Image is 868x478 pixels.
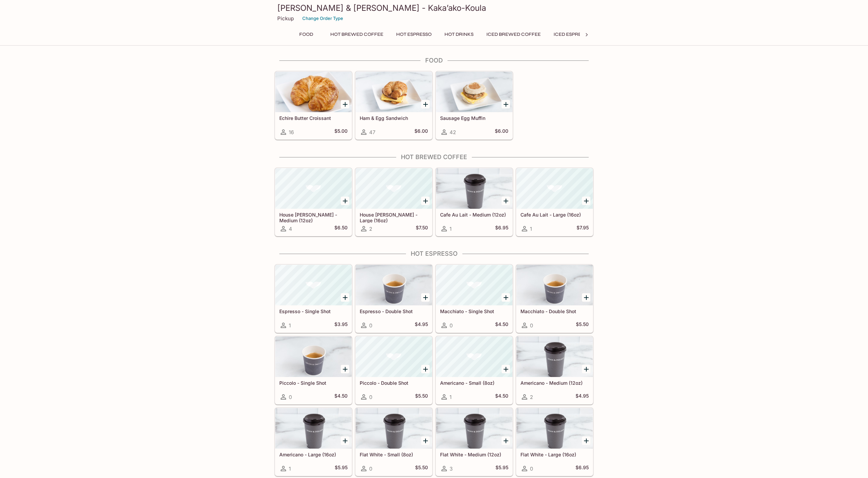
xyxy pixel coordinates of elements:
[450,394,452,400] span: 1
[414,128,428,136] h5: $6.00
[275,265,352,305] div: Espresso - Single Shot
[516,265,593,305] div: Macchiato - Double Shot
[495,464,508,473] h5: $5.95
[355,168,432,236] a: House [PERSON_NAME] - Large (16oz)2$7.50
[279,115,348,121] h5: Echire Butter Croissant
[520,380,589,386] h5: Americano - Medium (12oz)
[356,168,432,209] div: House Blend Kaka’ako - Large (16oz)
[450,322,453,329] span: 0
[421,197,430,205] button: Add House Blend Kaka’ako - Large (16oz)
[369,322,372,329] span: 0
[355,71,432,140] a: Ham & Egg Sandwich47$6.00
[289,226,292,232] span: 4
[436,168,513,236] a: Cafe Au Lait - Medium (12oz)1$6.95
[495,393,508,401] h5: $4.50
[440,452,508,457] h5: Flat White - Medium (12oz)
[516,168,593,209] div: Cafe Au Lait - Large (16oz)
[360,212,428,223] h5: House [PERSON_NAME] - Large (16oz)
[530,322,533,329] span: 0
[275,250,593,257] h4: Hot Espresso
[520,452,589,457] h5: Flat White - Large (16oz)
[483,30,544,39] button: Iced Brewed Coffee
[582,436,590,445] button: Add Flat White - Large (16oz)
[279,308,348,314] h5: Espresso - Single Shot
[502,197,510,205] button: Add Cafe Au Lait - Medium (12oz)
[502,365,510,373] button: Add Americano - Small (8oz)
[520,212,589,218] h5: Cafe Au Lait - Large (16oz)
[369,129,375,135] span: 47
[279,212,348,223] h5: House [PERSON_NAME] - Medium (12oz)
[436,168,512,209] div: Cafe Au Lait - Medium (12oz)
[360,452,428,457] h5: Flat White - Small (8oz)
[436,265,512,305] div: Macchiato - Single Shot
[369,226,372,232] span: 2
[334,128,348,136] h5: $5.00
[275,336,352,404] a: Piccolo - Single Shot0$4.50
[421,436,430,445] button: Add Flat White - Small (8oz)
[582,293,590,302] button: Add Macchiato - Double Shot
[356,408,432,449] div: Flat White - Small (8oz)
[440,115,508,121] h5: Sausage Egg Muffin
[355,408,432,476] a: Flat White - Small (8oz)0$5.50
[436,72,512,112] div: Sausage Egg Muffin
[415,393,428,401] h5: $5.50
[356,265,432,305] div: Espresso - Double Shot
[577,225,589,233] h5: $7.95
[275,265,352,333] a: Espresso - Single Shot1$3.95
[335,464,348,473] h5: $5.95
[436,265,513,333] a: Macchiato - Single Shot0$4.50
[450,226,452,232] span: 1
[502,436,510,445] button: Add Flat White - Medium (12oz)
[436,408,512,449] div: Flat White - Medium (12oz)
[502,100,510,108] button: Add Sausage Egg Muffin
[355,265,432,333] a: Espresso - Double Shot0$4.95
[275,408,352,449] div: Americano - Large (16oz)
[275,153,593,161] h4: Hot Brewed Coffee
[360,308,428,314] h5: Espresso - Double Shot
[416,225,428,233] h5: $7.50
[436,336,512,377] div: Americano - Small (8oz)
[334,225,348,233] h5: $6.50
[289,466,291,472] span: 1
[495,128,508,136] h5: $6.00
[275,72,352,112] div: Echire Butter Croissant
[360,380,428,386] h5: Piccolo - Double Shot
[441,30,477,39] button: Hot Drinks
[341,100,349,108] button: Add Echire Butter Croissant
[550,30,626,39] button: Iced Espresso/Cold Brew
[440,212,508,218] h5: Cafe Au Lait - Medium (12oz)
[275,168,352,209] div: House Blend Kaka’ako - Medium (12oz)
[530,226,532,232] span: 1
[576,321,589,329] h5: $5.50
[289,129,294,135] span: 16
[415,321,428,329] h5: $4.95
[421,365,430,373] button: Add Piccolo - Double Shot
[369,466,372,472] span: 0
[355,336,432,404] a: Piccolo - Double Shot0$5.50
[516,408,593,449] div: Flat White - Large (16oz)
[291,30,321,39] button: Food
[299,13,346,24] button: Change Order Type
[279,380,348,386] h5: Piccolo - Single Shot
[502,293,510,302] button: Add Macchiato - Single Shot
[440,380,508,386] h5: Americano - Small (8oz)
[289,394,292,400] span: 0
[576,464,589,473] h5: $6.95
[277,3,591,13] h3: [PERSON_NAME] & [PERSON_NAME] - Kaka’ako-Koula
[530,466,533,472] span: 0
[582,365,590,373] button: Add Americano - Medium (12oz)
[516,336,593,404] a: Americano - Medium (12oz)2$4.95
[275,408,352,476] a: Americano - Large (16oz)1$5.95
[421,100,430,108] button: Add Ham & Egg Sandwich
[341,436,349,445] button: Add Americano - Large (16oz)
[327,30,387,39] button: Hot Brewed Coffee
[392,30,435,39] button: Hot Espresso
[356,336,432,377] div: Piccolo - Double Shot
[576,393,589,401] h5: $4.95
[440,308,508,314] h5: Macchiato - Single Shot
[360,115,428,121] h5: Ham & Egg Sandwich
[341,197,349,205] button: Add House Blend Kaka’ako - Medium (12oz)
[334,321,348,329] h5: $3.95
[275,336,352,377] div: Piccolo - Single Shot
[275,71,352,140] a: Echire Butter Croissant16$5.00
